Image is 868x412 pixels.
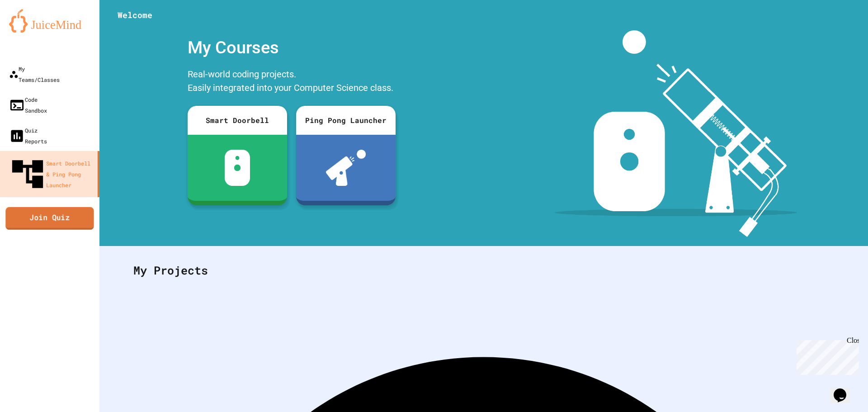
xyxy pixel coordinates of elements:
[124,253,843,288] div: My Projects
[4,4,62,57] div: Chat with us now!Close
[326,150,366,186] img: ppl-with-ball.png
[9,125,47,147] div: Quiz Reports
[5,207,94,229] a: Join Quiz
[793,336,859,375] iframe: chat widget
[183,30,400,65] div: My Courses
[830,376,859,403] iframe: chat widget
[9,156,94,193] div: Smart Doorbell & Ping Pong Launcher
[296,106,396,135] div: Ping Pong Launcher
[225,150,250,186] img: sdb-white.svg
[9,9,90,33] img: logo-orange.svg
[183,65,400,99] div: Real-world coding projects. Easily integrated into your Computer Science class.
[9,94,47,116] div: Code Sandbox
[9,63,60,85] div: My Teams/Classes
[555,30,797,237] img: banner-image-my-projects.png
[188,106,287,135] div: Smart Doorbell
